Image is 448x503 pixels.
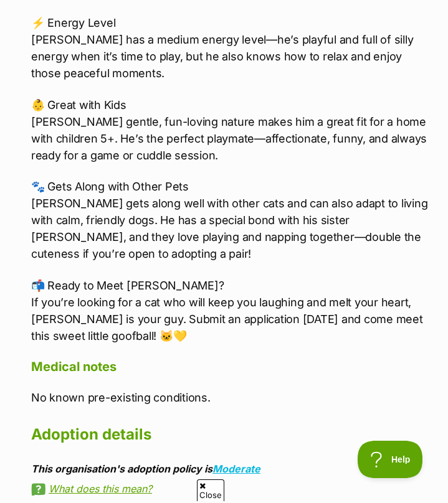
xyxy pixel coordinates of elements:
span: Close [197,479,224,501]
h2: Adoption details [31,421,429,448]
p: 🐾 Gets Along with Other Pets [PERSON_NAME] gets along well with other cats and can also adapt to ... [31,178,429,262]
p: 📬 Ready to Meet [PERSON_NAME]? If you’re looking for a cat who will keep you laughing and melt yo... [31,277,429,344]
p: No known pre-existing conditions. [31,389,429,406]
iframe: Help Scout Beacon - Open [358,441,423,478]
p: 👶 Great with Kids [PERSON_NAME] gentle, fun-loving nature makes him a great fit for a home with c... [31,96,429,164]
p: ⚡ Energy Level [PERSON_NAME] has a medium energy level—he’s playful and full of silly energy when... [31,14,429,82]
a: What does this mean? [31,483,429,494]
a: Moderate [212,463,260,475]
div: This organisation's adoption policy is [31,463,429,474]
h4: Medical notes [31,359,429,375]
